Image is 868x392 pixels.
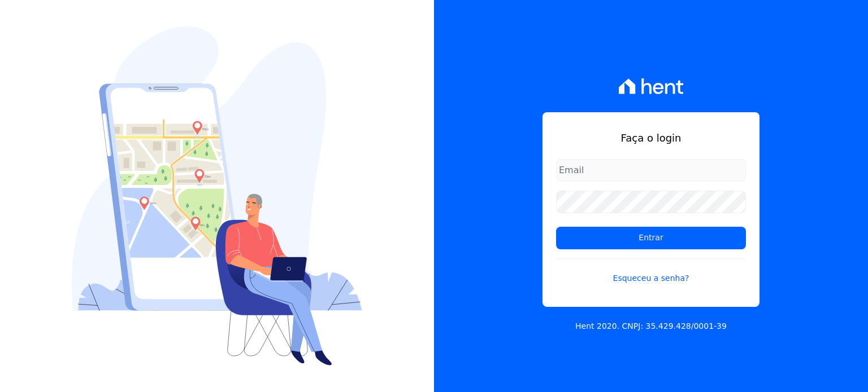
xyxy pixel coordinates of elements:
[556,227,746,249] input: Entrar
[575,320,727,332] p: Hent 2020. CNPJ: 35.429.428/0001-39
[72,27,362,365] img: Login
[556,258,746,284] a: Esqueceu a senha?
[556,159,746,182] input: Email
[556,130,746,146] h1: Faça o login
